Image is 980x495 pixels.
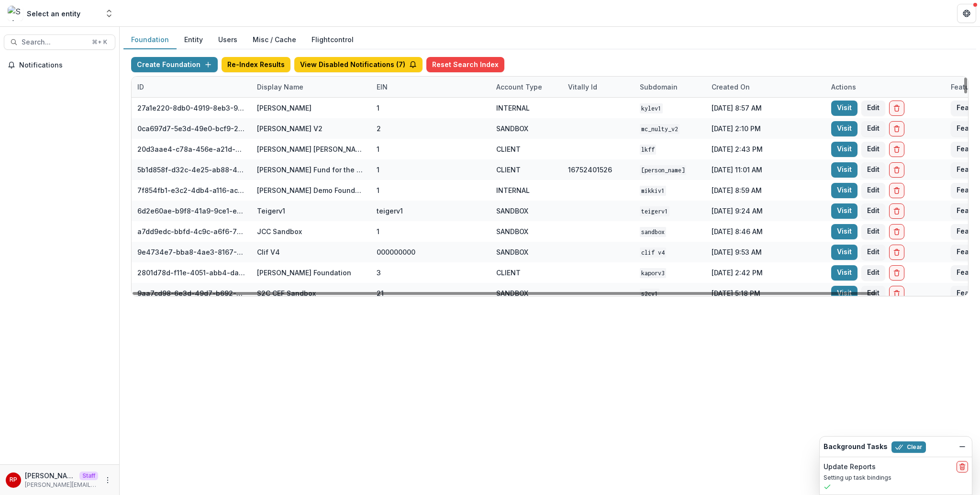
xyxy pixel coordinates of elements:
a: Visit [831,203,857,219]
div: Account Type [490,77,562,97]
code: sandbox [640,227,666,237]
a: Visit [831,101,857,116]
div: EIN [371,77,490,97]
button: Open entity switcher [102,4,116,23]
div: 6d2e60ae-b9f8-41a9-9ce1-e608d0f20ec5 [137,206,245,216]
div: [DATE] 5:18 PM [706,283,825,304]
a: Visit [831,245,857,260]
div: [DATE] 2:42 PM [706,262,825,283]
button: Delete Foundation [889,101,904,116]
div: Display Name [251,82,309,92]
code: mc_nulty_v2 [640,124,679,134]
div: Display Name [251,77,371,97]
button: Delete Foundation [889,183,904,198]
div: [PERSON_NAME] [257,103,312,113]
div: a7dd9edc-bbfd-4c9c-a6f6-76d0743bf1cd [137,226,245,236]
div: Select an entity [27,9,80,19]
div: CLIENT [496,144,521,154]
a: Visit [831,286,857,301]
button: View Disabled Notifications (7) [294,57,423,72]
div: 27a1e220-8db0-4919-8eb3-9f29ee33f7b0 [137,103,245,113]
button: Delete Foundation [889,286,904,301]
div: [DATE] 9:24 AM [706,201,825,221]
div: 20d3aae4-c78a-456e-a21d-91c97a6a725f [137,144,245,154]
div: [DATE] 8:57 AM [706,98,825,118]
code: [PERSON_NAME] [640,165,686,175]
div: 5b1d858f-d32c-4e25-ab88-434536713791 [137,165,245,175]
div: [DATE] 8:59 AM [706,180,825,201]
button: Delete Foundation [889,245,904,260]
div: SANDBOX [496,288,528,298]
div: [PERSON_NAME] Demo Foundation [257,185,365,195]
button: Misc / Cache [245,31,304,49]
div: Actions [825,82,862,92]
div: Clif V4 [257,247,280,257]
button: Edit [861,183,885,198]
div: Actions [825,77,945,97]
div: teigerv1 [377,206,403,216]
button: Delete Foundation [889,121,904,136]
button: Users [211,31,245,49]
a: Visit [831,265,857,281]
button: More [102,474,113,486]
div: 3 [377,268,381,278]
p: [PERSON_NAME][EMAIL_ADDRESS][DOMAIN_NAME] [25,481,98,489]
button: Delete Foundation [889,203,904,219]
div: [DATE] 9:53 AM [706,242,825,262]
div: 0ca697d7-5e3d-49e0-bcf9-217f69e92d71 [137,124,245,134]
div: 1 [377,226,379,236]
div: [DATE] 2:43 PM [706,139,825,159]
div: [DATE] 11:01 AM [706,159,825,180]
div: INTERNAL [496,103,530,113]
span: Notifications [19,61,111,69]
div: SANDBOX [496,206,528,216]
h2: Update Reports [824,463,876,471]
button: Edit [861,286,885,301]
p: [PERSON_NAME] [25,471,76,481]
div: INTERNAL [496,185,530,195]
div: Created on [706,77,825,97]
div: Ruthwick Pathireddy [10,477,17,483]
div: Teigerv1 [257,206,285,216]
button: Reset Search Index [426,57,504,72]
div: SANDBOX [496,124,528,134]
code: lkff [640,145,656,155]
div: [PERSON_NAME] [PERSON_NAME] Family Foundation [257,144,365,154]
div: 21 [377,288,384,298]
div: 16752401526 [568,165,612,175]
button: Notifications [4,57,115,73]
div: 1 [377,185,379,195]
button: Clear [891,441,926,453]
code: Clif V4 [640,247,666,258]
button: Edit [861,101,885,116]
a: Visit [831,142,857,157]
span: Search... [22,38,86,46]
div: Vitally Id [562,82,603,92]
div: EIN [371,82,393,92]
div: 000000000 [377,247,415,257]
code: teigerv1 [640,206,669,216]
button: Delete Foundation [889,265,904,281]
button: Edit [861,142,885,157]
code: kylev1 [640,103,663,113]
div: ⌘ + K [90,37,109,47]
a: Flightcontrol [312,34,354,45]
p: Staff [79,472,98,480]
button: Edit [861,245,885,260]
div: SANDBOX [496,247,528,257]
div: S2C CEF Sandbox [257,288,316,298]
div: ID [132,82,150,92]
code: mikkiv1 [640,186,666,196]
div: [PERSON_NAME] V2 [257,124,323,134]
button: delete [957,461,968,472]
button: Edit [861,121,885,136]
div: 2 [377,124,381,134]
button: Get Help [957,4,976,23]
div: [DATE] 2:10 PM [706,118,825,139]
div: 2801d78d-f11e-4051-abb4-dab00da98882 [137,268,245,278]
button: Delete Foundation [889,224,904,239]
div: [DATE] 8:46 AM [706,221,825,242]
